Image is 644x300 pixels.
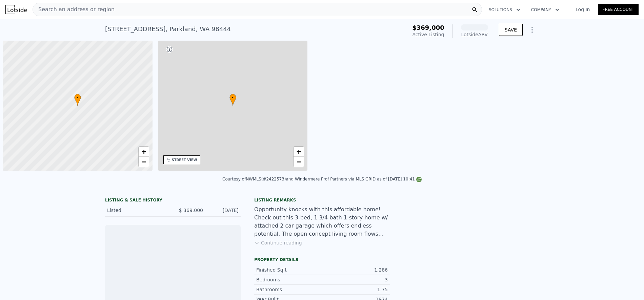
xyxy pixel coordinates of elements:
span: $369,000 [412,24,444,31]
a: Zoom out [139,157,149,167]
div: 1,286 [322,266,388,273]
img: NWMLS Logo [416,177,422,182]
span: − [297,157,301,166]
div: • [229,94,236,106]
span: Search an address or region [33,5,115,14]
span: • [229,95,236,101]
div: LISTING & SALE HISTORY [105,197,241,204]
span: $ 369,000 [179,208,203,213]
a: Zoom in [294,147,304,157]
span: + [141,147,146,156]
button: Company [526,4,565,16]
div: Opportunity knocks with this affordable home! Check out this 3-bed, 1 3/4 bath 1-story home w/ at... [254,206,390,238]
div: [DATE] [208,207,239,214]
button: Continue reading [254,239,302,246]
button: SAVE [499,24,523,36]
img: Lotside [5,5,27,14]
div: Listed [107,207,167,214]
span: • [74,95,81,101]
button: Show Options [525,23,539,37]
button: Solutions [483,4,526,16]
div: Bathrooms [256,286,322,293]
span: Active Listing [412,32,444,37]
a: Zoom in [139,147,149,157]
div: Bedrooms [256,276,322,283]
a: Log In [567,6,598,13]
a: Free Account [598,4,639,15]
div: 1.75 [322,286,388,293]
div: • [74,94,81,106]
div: [STREET_ADDRESS] , Parkland , WA 98444 [105,24,231,34]
div: Listing remarks [254,197,390,203]
div: Lotside ARV [461,31,488,38]
div: STREET VIEW [172,157,197,163]
span: + [297,147,301,156]
div: Courtesy of NWMLS (#2422573) and Windermere Prof Partners via MLS GRID as of [DATE] 10:41 [222,177,422,181]
div: Property details [254,257,390,262]
div: 3 [322,276,388,283]
a: Zoom out [294,157,304,167]
div: Finished Sqft [256,266,322,273]
span: − [141,157,146,166]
